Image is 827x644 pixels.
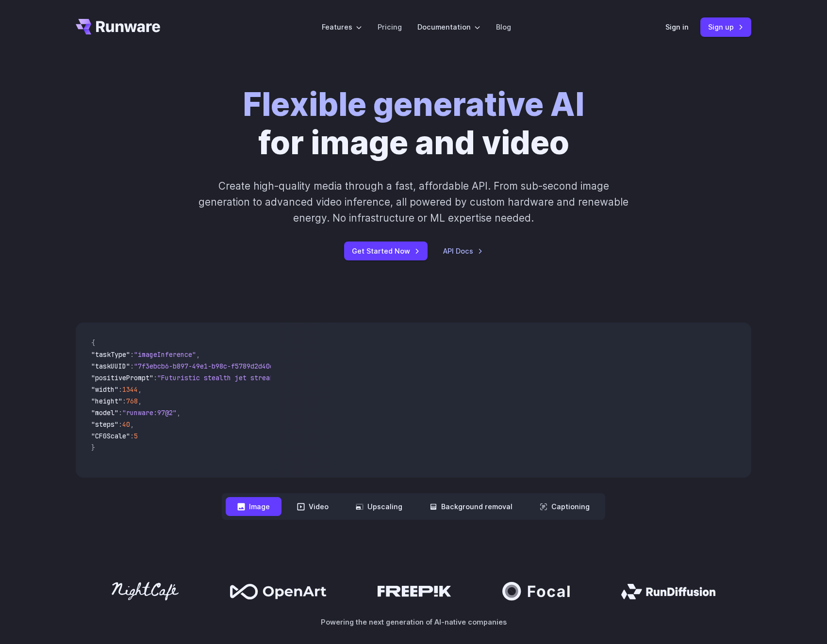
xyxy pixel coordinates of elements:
[122,397,126,405] span: :
[118,385,122,394] span: :
[91,420,118,429] span: "steps"
[198,178,630,226] p: Create high-quality media through a fast, affordable API. From sub-second image generation to adv...
[130,350,134,359] span: :
[134,350,196,359] span: "imageInference"
[378,21,402,32] a: Pricing
[243,85,584,124] strong: Flexible generative AI
[528,497,601,516] button: Captioning
[243,85,584,162] h1: for image and video
[130,362,134,370] span: :
[91,385,118,394] span: "width"
[122,385,138,394] span: 1344
[91,362,130,370] span: "taskUUID"
[91,443,95,452] span: }
[196,350,200,359] span: ,
[130,432,134,440] span: :
[157,373,511,382] span: "Futuristic stealth jet streaking through a neon-lit cityscape with glowing purple exhaust"
[138,397,142,405] span: ,
[344,497,414,516] button: Upscaling
[134,432,138,440] span: 5
[91,432,130,440] span: "CFGScale"
[118,408,122,417] span: :
[496,21,511,32] a: Blog
[226,497,281,516] button: Image
[138,385,142,394] span: ,
[76,19,160,34] a: Go to /
[91,338,95,347] span: {
[91,408,118,417] span: "model"
[91,350,130,359] span: "taskType"
[91,373,153,382] span: "positivePrompt"
[285,497,340,516] button: Video
[443,245,483,257] a: API Docs
[665,21,689,32] a: Sign in
[130,420,134,429] span: ,
[177,408,181,417] span: ,
[122,420,130,429] span: 40
[91,397,122,405] span: "height"
[118,420,122,429] span: :
[122,408,177,417] span: "runware:97@2"
[344,241,428,260] a: Get Started Now
[418,497,524,516] button: Background removal
[700,17,751,36] a: Sign up
[76,616,751,628] p: Powering the next generation of AI-native companies
[126,397,138,405] span: 768
[153,373,157,382] span: :
[134,362,281,370] span: "7f3ebcb6-b897-49e1-b98c-f5789d2d40d7"
[322,21,362,32] label: Features
[417,21,480,32] label: Documentation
